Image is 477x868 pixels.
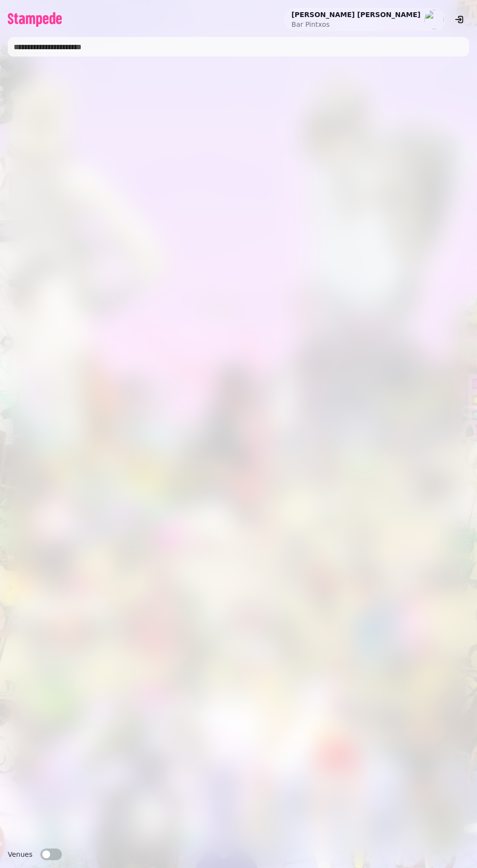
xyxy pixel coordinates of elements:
label: Venues [8,849,33,860]
h2: [PERSON_NAME] [PERSON_NAME] [292,10,421,19]
img: logo [8,12,62,27]
p: Bar Pintxos [292,19,421,29]
img: aHR0cHM6Ly93d3cuZ3JhdmF0YXIuY29tL2F2YXRhci80ODBiNjU3OGNhZjQyZmMxODRmNDU0MWE1MjI5ZThhMT9zPTE1MCZkP... [424,10,444,29]
button: logout [450,10,469,29]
